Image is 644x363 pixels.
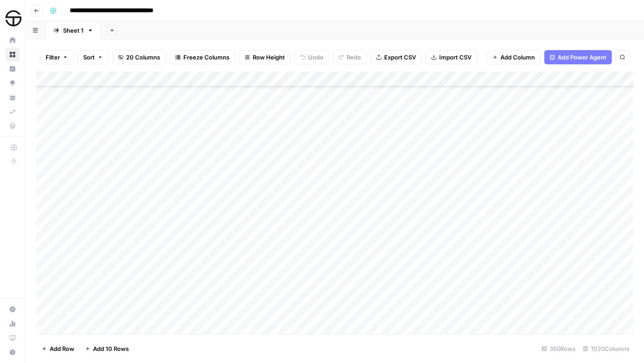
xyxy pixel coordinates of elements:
button: Row Height [239,50,291,64]
button: Export CSV [370,50,422,64]
span: Add Power Agent [558,53,606,62]
button: Add Column [487,50,541,64]
div: 11/20 Columns [579,342,633,356]
button: Sort [77,50,109,64]
button: Import CSV [425,50,477,64]
img: SimpleTire Logo [5,10,21,26]
button: Add 10 Rows [80,342,134,356]
div: 350 Rows [538,342,579,356]
a: Opportunities [5,76,20,90]
span: Row Height [253,53,285,62]
span: Undo [308,53,323,62]
span: Add Row [50,344,74,353]
a: Data Library [5,119,20,133]
span: Add Column [500,53,535,62]
a: Learning Hub [5,331,20,345]
span: Freeze Columns [183,53,229,62]
button: Freeze Columns [169,50,235,64]
span: 20 Columns [126,53,160,62]
button: Workspace: SimpleTire [5,7,20,30]
button: Redo [333,50,367,64]
span: Filter [46,53,60,62]
span: Redo [347,53,361,62]
button: 20 Columns [112,50,166,64]
a: Insights [5,62,20,76]
span: Import CSV [439,53,471,62]
button: Undo [294,50,329,64]
button: Add Power Agent [544,50,612,64]
a: Syncs [5,105,20,119]
a: Home [5,33,20,47]
a: Sheet 1 [46,21,101,39]
a: Browse [5,47,20,62]
a: Your Data [5,90,20,105]
span: Export CSV [384,53,416,62]
button: Add Row [36,342,80,356]
span: Add 10 Rows [93,344,129,353]
a: Settings [5,302,20,317]
button: Help + Support [5,345,20,359]
span: Sort [83,53,95,62]
button: Filter [40,50,74,64]
a: Usage [5,317,20,331]
div: Sheet 1 [63,26,84,35]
